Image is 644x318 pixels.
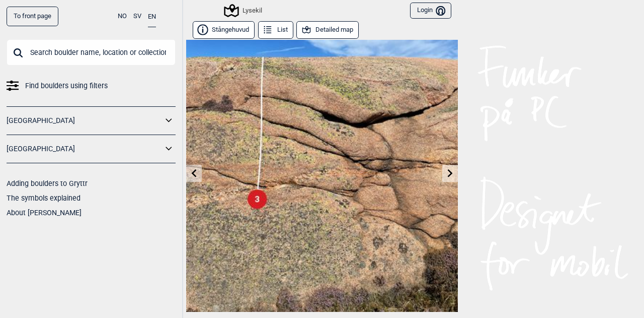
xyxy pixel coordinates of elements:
[258,21,293,39] button: List
[7,179,88,187] a: Adding boulders to Gryttr
[186,40,458,312] img: Taktisk paus
[193,21,255,39] button: Stångehuvud
[225,5,262,17] div: Lysekil
[7,79,176,93] a: Find boulders using filters
[118,7,127,26] button: NO
[7,113,163,128] a: [GEOGRAPHIC_DATA]
[410,3,451,19] button: Login
[7,194,80,202] a: The symbols explained
[7,39,176,66] input: Search boulder name, location or collection
[296,21,359,39] button: Detailed map
[7,209,82,217] a: About [PERSON_NAME]
[148,7,156,27] button: EN
[7,142,163,156] a: [GEOGRAPHIC_DATA]
[133,7,141,26] button: SV
[25,79,108,93] span: Find boulders using filters
[7,7,58,26] a: To front page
